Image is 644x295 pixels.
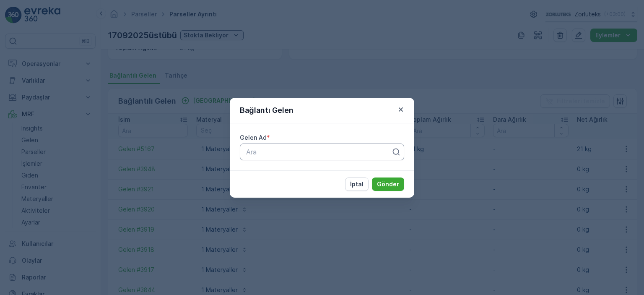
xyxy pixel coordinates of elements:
p: Bağlantı Gelen [240,104,293,116]
button: Gönder [372,178,404,191]
button: İptal [345,178,369,191]
label: Gelen Ad [240,134,267,141]
p: İptal [350,180,364,188]
p: Ara [246,147,391,157]
p: Gönder [377,180,399,188]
